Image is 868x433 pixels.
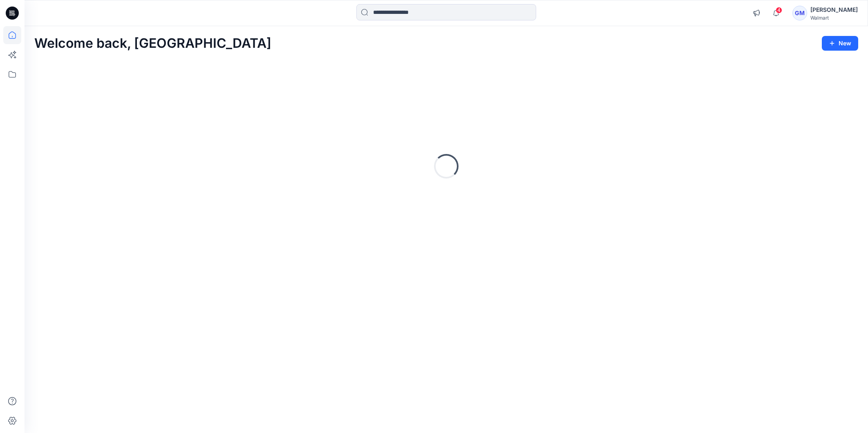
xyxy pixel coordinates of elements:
span: 4 [776,7,782,13]
h2: Welcome back, [GEOGRAPHIC_DATA] [34,36,271,51]
div: GM [792,6,807,20]
button: New [822,36,858,51]
div: [PERSON_NAME] [810,5,858,15]
div: Walmart [810,15,858,21]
